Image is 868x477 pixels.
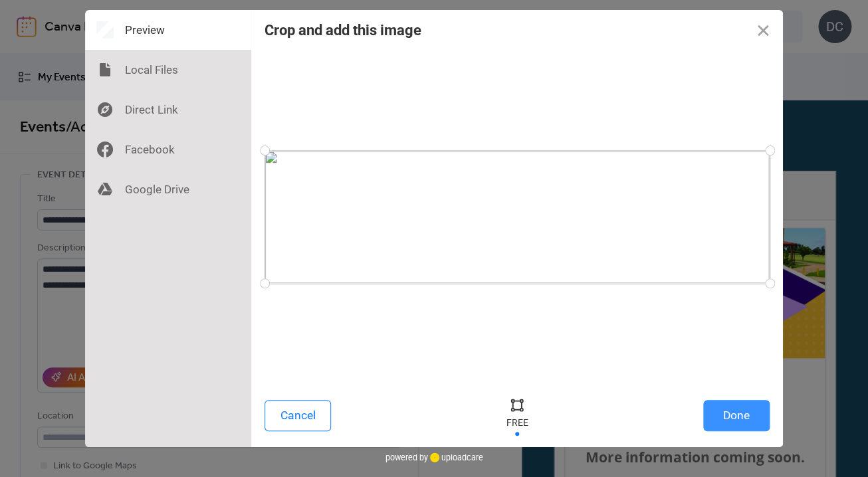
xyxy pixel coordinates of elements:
a: uploadcare [428,452,483,462]
div: Preview [85,10,251,50]
div: Facebook [85,130,251,169]
div: Direct Link [85,90,251,130]
button: Close [743,10,783,50]
div: Crop and add this image [265,22,421,39]
div: Google Drive [85,169,251,209]
button: Cancel [265,400,331,431]
div: powered by [385,447,483,467]
button: Done [703,400,770,431]
div: Local Files [85,50,251,90]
